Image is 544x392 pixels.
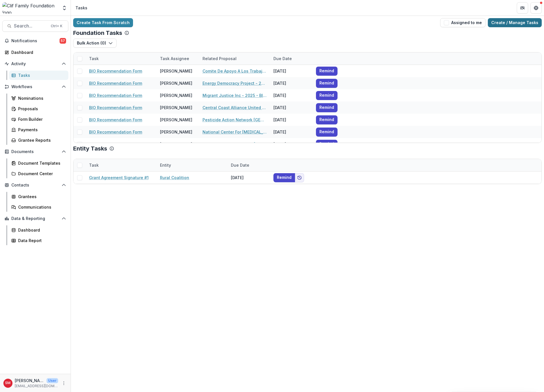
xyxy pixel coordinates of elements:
div: [DATE] [227,171,270,184]
a: Payments [9,125,68,134]
a: Create / Manage Tasks [488,18,542,27]
div: Data Report [18,238,64,243]
div: Task Assignee [157,56,193,62]
a: Grantee Reports [9,135,68,145]
div: Task Assignee [157,52,199,65]
a: BIO Recommendation Form [89,141,142,147]
div: [DATE] [270,89,313,101]
a: Form Builder [9,115,68,124]
div: Proposals [18,106,64,112]
a: Comite De Apoyo A Los Trabajadores Agricolas Inc - 2025 - BIO Grant Application [203,68,267,74]
p: [PERSON_NAME] [15,378,44,383]
img: Clif Family Foundation logo [2,2,58,14]
div: Form Builder [18,116,64,122]
button: Open Workflows [2,82,68,91]
span: Search... [14,23,47,29]
span: 57 [60,38,66,44]
a: BIO Recommendation Form [89,105,142,111]
a: Dashboard [9,225,68,235]
div: Due Date [227,162,253,168]
a: Dashboard [2,48,68,57]
a: Rural Coalition [160,175,189,181]
div: Dashboard [11,49,64,55]
p: Entity Tasks [73,145,107,152]
div: Due Date [227,159,270,171]
a: Migrant Justice Inc - 2025 - BIO Grant Application [203,92,267,98]
div: Communications [18,204,64,210]
div: Due Date [270,56,295,62]
a: Central Coast Alliance United For A Sustainable Economy - 2025 - BIO Grant Application [203,105,267,111]
a: Nominations [9,94,68,103]
div: Document Center [18,171,64,177]
button: Remind [316,140,338,149]
div: Related Proposal [199,52,270,65]
div: [DATE] [270,77,313,89]
a: Document Templates [9,158,68,168]
div: Entity [157,162,174,168]
a: Energy Democracy Project - 2025 - BIO Grant Application [203,80,267,86]
div: Grantees [18,194,64,200]
div: Task [86,52,157,65]
button: Open Activity [2,59,68,68]
div: Due Date [270,52,313,65]
span: Workflows [11,84,59,89]
a: Proposals [9,104,68,113]
div: [PERSON_NAME] [160,92,192,98]
div: [DATE] [270,101,313,114]
a: BIO Recommendation Form [89,68,142,74]
button: Remind [316,103,338,112]
button: Get Help [530,2,542,14]
div: Grantee Reports [18,137,64,143]
p: User [47,378,58,383]
div: [PERSON_NAME] [160,117,192,123]
div: Tasks [18,72,64,78]
button: Add to friends [295,173,304,182]
button: Open Documents [2,147,68,156]
span: Data & Reporting [11,216,59,221]
a: Data Report [9,236,68,245]
a: Communications [9,202,68,212]
div: Nominations [18,95,64,101]
div: Task [86,159,157,171]
a: Create Task From Scratch [73,18,133,27]
div: [PERSON_NAME] [160,141,192,147]
div: [DATE] [270,65,313,77]
div: Task [86,162,102,168]
p: [EMAIL_ADDRESS][DOMAIN_NAME] [15,383,58,389]
a: Grant Agreement Signature #1 [89,175,149,181]
p: Foundation Tasks [73,29,122,36]
a: National Center For [MEDICAL_DATA] Health Inc - 2025 - BIO Grant Application [203,129,267,135]
button: Remind [316,91,338,100]
button: Assigned to me [440,18,486,27]
div: Tasks [75,5,87,11]
div: Sierra Martinez [5,381,11,385]
div: Dashboard [18,227,64,233]
div: Entity [157,159,227,171]
div: Ctrl + K [50,23,64,29]
span: Contacts [11,183,59,188]
button: Partners [517,2,528,14]
div: [DATE] [270,126,313,138]
div: Task [86,56,102,62]
button: More [60,380,67,387]
span: Documents [11,149,59,154]
button: Remind [316,128,338,137]
button: Remind [316,79,338,88]
span: Notifications [11,39,60,43]
button: Remind [316,67,338,76]
a: Grantees [9,192,68,201]
button: Open Contacts [2,181,68,190]
button: Notifications57 [2,36,68,45]
button: Open entity switcher [60,2,68,14]
div: [PERSON_NAME] [160,68,192,74]
div: Payments [18,127,64,133]
a: Pesticide Action Network [GEOGRAPHIC_DATA] - 2025 - BIO Grant Application [203,117,267,123]
div: Document Templates [18,160,64,166]
button: Bulk Action (0) [73,39,117,48]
